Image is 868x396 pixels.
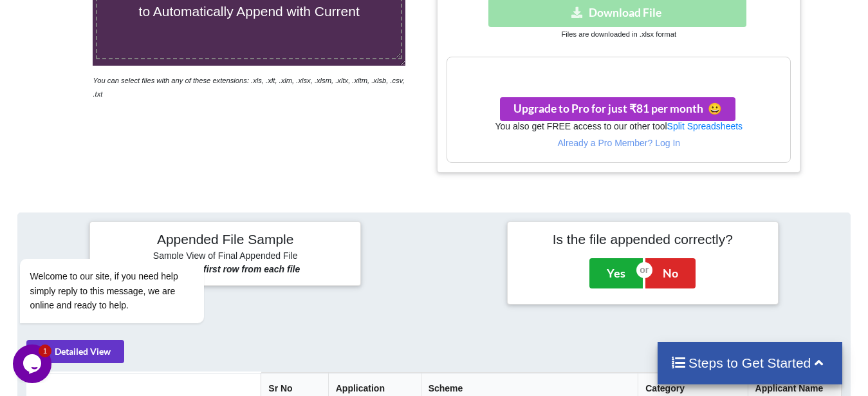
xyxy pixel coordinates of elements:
p: Already a Pro Member? Log In [447,137,790,149]
h3: Your files are more than 1 MB [447,64,790,78]
button: Upgrade to Pro for just ₹81 per monthsmile [500,97,735,121]
span: Upgrade to Pro for just ₹81 per month [513,102,722,115]
button: Detailed View [26,340,124,363]
iframe: chat widget [13,344,54,383]
span: smile [703,102,722,115]
iframe: chat widget [13,142,245,338]
button: Yes [589,258,643,288]
a: Split Spreadsheets [667,121,743,131]
button: No [645,258,696,288]
h6: You also get FREE access to our other tool [447,121,790,132]
h4: Is the file appended correctly? [517,231,769,247]
i: You can select files with any of these extensions: .xls, .xlt, .xlm, .xlsx, .xlsm, .xltx, .xltm, ... [93,77,404,98]
small: Files are downloaded in .xlsx format [562,30,676,38]
h4: Steps to Get Started [670,355,829,371]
